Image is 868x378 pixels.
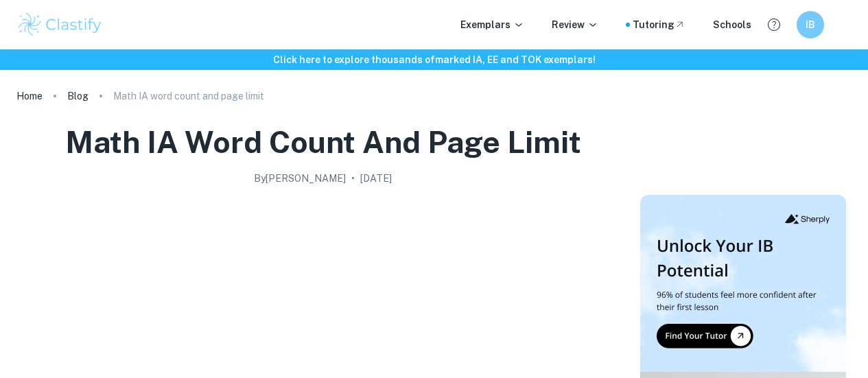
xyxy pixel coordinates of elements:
p: Review [552,17,598,32]
h2: [DATE] [360,171,392,186]
p: Math IA word count and page limit [113,88,264,104]
p: Exemplars [460,17,524,32]
a: Tutoring [633,17,685,32]
button: Help and Feedback [762,13,786,36]
a: Blog [67,86,89,106]
h6: Click here to explore thousands of marked IA, EE and TOK exemplars ! [3,52,865,67]
a: Home [16,86,43,106]
h1: Math IA word count and page limit [65,122,581,163]
button: IB [797,11,824,38]
img: Clastify logo [16,11,104,38]
h6: IB [803,17,819,32]
p: • [351,171,355,186]
a: Schools [713,17,751,32]
h2: By [PERSON_NAME] [254,171,346,186]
